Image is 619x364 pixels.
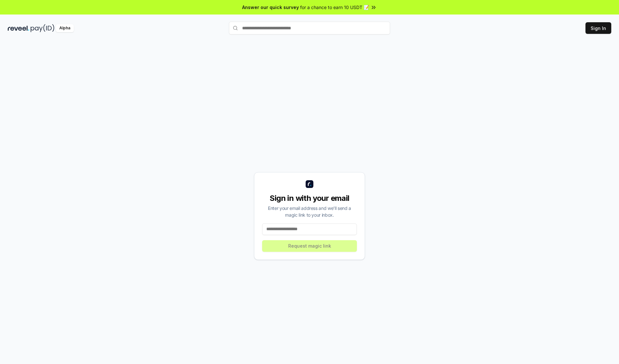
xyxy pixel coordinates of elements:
div: Sign in with your email [262,193,357,203]
span: Answer our quick survey [242,4,299,11]
div: Enter your email address and we’ll send a magic link to your inbox. [262,205,357,218]
button: Sign In [585,22,611,34]
span: for a chance to earn 10 USDT 📝 [300,4,369,11]
img: reveel_dark [8,24,29,32]
div: Alpha [56,24,74,32]
img: pay_id [31,24,54,32]
img: logo_small [306,180,313,188]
